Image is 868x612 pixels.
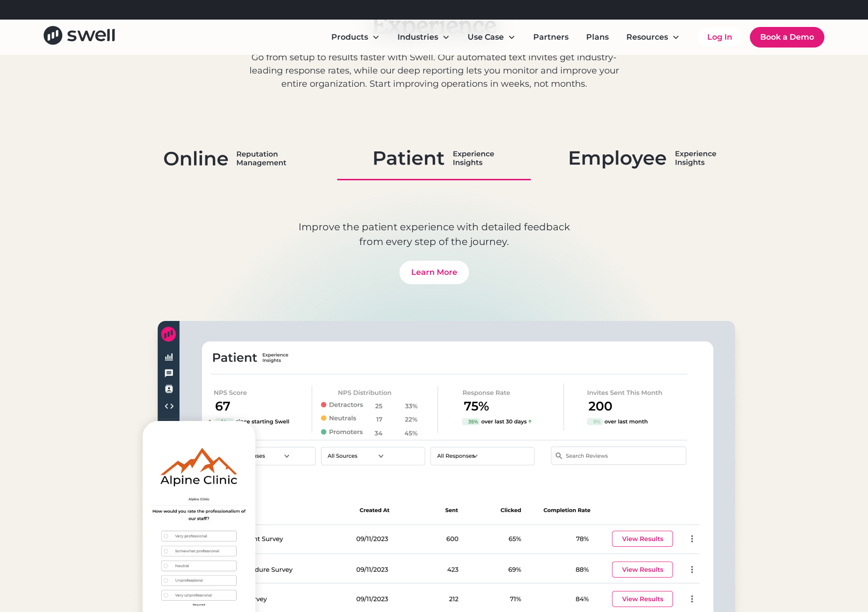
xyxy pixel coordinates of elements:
[695,506,868,612] iframe: Chat Widget
[619,27,688,47] div: Resources
[460,27,523,47] div: Use Case
[399,261,469,284] a: Learn More
[297,220,571,249] p: Improve the patient experience with detailed feedback from every step of the journey.
[626,31,668,43] div: Resources
[44,26,115,48] a: home
[323,27,388,47] div: Products
[697,27,742,47] a: Log In
[578,27,617,47] a: Plans
[331,31,368,43] div: Products
[468,31,504,43] div: Use Case
[246,51,622,91] p: Go from setup to results faster with Swell. Our automated text invites get industry-leading respo...
[397,31,438,43] div: Industries
[525,27,576,47] a: Partners
[390,27,458,47] div: Industries
[750,27,824,48] a: Book a Demo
